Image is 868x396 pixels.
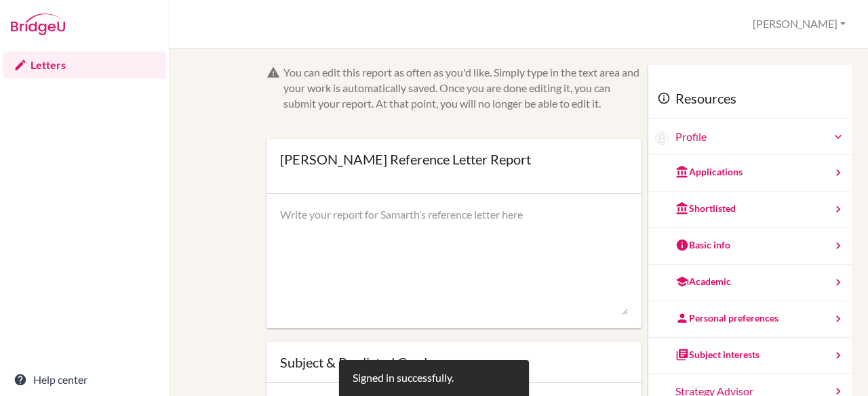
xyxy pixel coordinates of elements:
div: Personal preferences [675,311,778,325]
a: Profile [675,129,845,145]
a: Personal preferences [648,301,852,338]
div: Subject interests [675,348,759,361]
div: Academic [675,275,731,288]
div: Basic info [675,238,730,252]
div: Applications [675,165,743,179]
div: Resources [648,79,852,119]
a: Academic [648,265,852,301]
img: Bridge-U [11,14,65,35]
div: Subject & Predicted Grade [280,355,629,369]
a: Subject interests [648,338,852,374]
div: [PERSON_NAME] Reference Letter Report [280,152,531,166]
div: Shortlisted [675,202,736,215]
a: Applications [648,155,852,192]
a: Basic info [648,228,852,265]
a: Letters [3,51,166,79]
button: [PERSON_NAME] [747,12,852,37]
div: Signed in successfully. [353,370,454,386]
div: You can edit this report as often as you'd like. Simply type in the text area and your work is au... [283,65,642,112]
a: Shortlisted [648,192,852,228]
img: Samarth Miapuram [655,131,669,145]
